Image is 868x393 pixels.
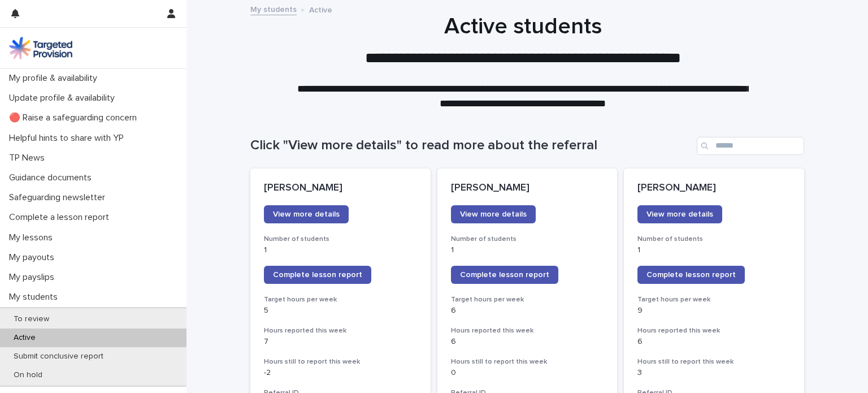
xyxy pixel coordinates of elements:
p: 7 [264,337,417,347]
h3: Hours reported this week [637,326,791,335]
p: Guidance documents [5,172,101,183]
p: -2 [264,368,417,378]
p: 1 [264,245,417,255]
h3: Hours reported this week [264,326,417,335]
a: View more details [264,205,349,223]
h3: Number of students [451,235,604,244]
p: My students [5,292,67,303]
p: 6 [451,306,604,316]
p: 5 [264,306,417,316]
input: Search [697,137,804,155]
h3: Hours reported this week [451,326,604,335]
h3: Target hours per week [451,295,604,304]
p: Submit conclusive report [5,352,112,361]
a: My students [250,2,297,15]
a: Complete lesson report [637,266,745,284]
p: 1 [451,245,604,255]
p: Complete a lesson report [5,212,118,223]
h3: Target hours per week [264,295,417,304]
p: 🔴 Raise a safeguarding concern [5,113,146,123]
h1: Click "View more details" to read more about the referral [250,137,692,154]
p: 3 [637,368,791,378]
p: To review [5,314,58,324]
h3: Hours still to report this week [637,357,791,366]
p: Safeguarding newsletter [5,192,114,203]
p: On hold [5,370,51,380]
h1: Active students [246,13,800,40]
p: [PERSON_NAME] [637,182,791,195]
h3: Hours still to report this week [451,357,604,366]
h3: Number of students [637,235,791,244]
span: Complete lesson report [460,271,549,279]
span: Complete lesson report [273,271,362,279]
p: Active [309,3,332,15]
p: My lessons [5,232,62,243]
a: View more details [637,205,722,223]
p: My payouts [5,252,63,263]
img: M5nRWzHhSzIhMunXDL62 [9,37,72,59]
p: Active [5,333,45,343]
h3: Hours still to report this week [264,357,417,366]
h3: Number of students [264,235,417,244]
a: View more details [451,205,536,223]
span: View more details [646,210,713,218]
p: 0 [451,368,604,378]
p: Helpful hints to share with YP [5,133,133,144]
p: [PERSON_NAME] [451,182,604,195]
p: 6 [451,337,604,347]
p: My payslips [5,272,63,283]
p: My profile & availability [5,73,106,84]
h3: Target hours per week [637,295,791,304]
p: TP News [5,153,54,163]
a: Complete lesson report [264,266,371,284]
span: View more details [273,210,340,218]
p: Update profile & availability [5,93,124,103]
p: 9 [637,306,791,316]
p: 6 [637,337,791,347]
a: Complete lesson report [451,266,558,284]
span: Complete lesson report [646,271,736,279]
span: View more details [460,210,527,218]
p: [PERSON_NAME] [264,182,417,195]
p: 1 [637,245,791,255]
